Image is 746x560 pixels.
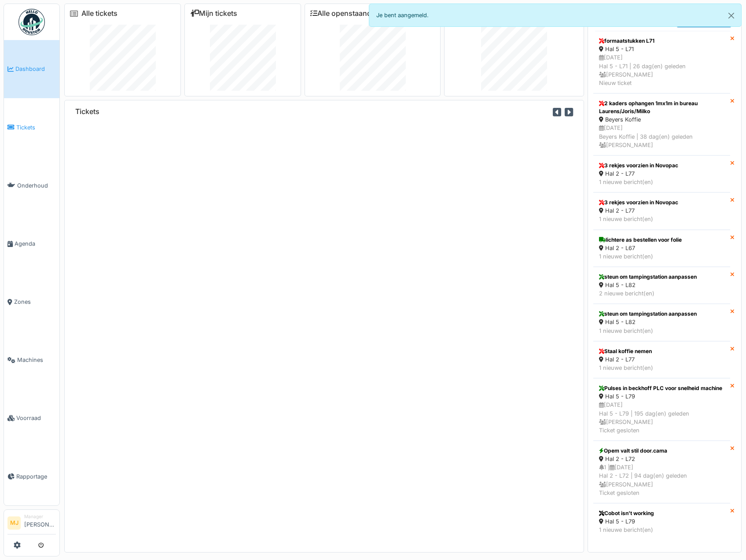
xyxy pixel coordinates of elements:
a: Staal koffie nemen Hal 2 - L77 1 nieuwe bericht(en) [593,341,730,378]
a: Rapportage [4,447,59,505]
a: Cobot isn’t working Hal 5 - L79 1 nieuwe bericht(en) [593,503,730,540]
div: 1 nieuwe bericht(en) [599,178,724,186]
div: 2 kaders ophangen 1mx1m in bureau Laurens/Joris/Milko [599,99,724,115]
a: MJ Manager[PERSON_NAME] [7,513,56,534]
a: steun om tampingstation aanpassen Hal 5 - L82 2 nieuwe bericht(en) [593,267,730,304]
a: 3 rekjes voorzien in Novopac Hal 2 - L77 1 nieuwe bericht(en) [593,155,730,192]
a: Alle openstaande taken [310,9,396,18]
div: Hal 5 - L79 [599,517,724,526]
div: Hal 2 - L72 [599,455,724,463]
h6: Tickets [75,107,99,116]
div: steun om tampingstation aanpassen [599,273,724,281]
div: 3 rekjes voorzien in Novopac [599,199,724,206]
div: 1 nieuwe bericht(en) [599,364,724,372]
a: formaatstukken L71 Hal 5 - L71 [DATE]Hal 5 - L71 | 26 dag(en) geleden [PERSON_NAME]Nieuw ticket [593,31,730,93]
div: Hal 2 - L67 [599,244,724,252]
a: Mijn tickets [190,9,237,18]
li: MJ [7,516,21,530]
div: 1 nieuwe bericht(en) [599,526,724,534]
a: 3 rekjes voorzien in Novopac Hal 2 - L77 1 nieuwe bericht(en) [593,192,730,229]
span: Zones [14,298,56,306]
div: Hal 2 - L77 [599,355,724,364]
li: [PERSON_NAME] [24,513,56,532]
a: 2 kaders ophangen 1mx1m in bureau Laurens/Joris/Milko Beyers Koffie [DATE]Beyers Koffie | 38 dag(... [593,93,730,155]
button: Close [721,4,741,27]
span: Onderhoud [17,181,56,190]
div: Hal 2 - L77 [599,206,724,215]
div: Pulses in beckhoff PLC voor snelheid machine [599,384,724,392]
a: Opem valt stil door.cama Hal 2 - L72 1 |[DATE]Hal 2 - L72 | 94 dag(en) geleden [PERSON_NAME]Ticke... [593,441,730,503]
div: 1 nieuwe bericht(en) [599,215,724,223]
div: [DATE] Hal 5 - L79 | 195 dag(en) geleden [PERSON_NAME] Ticket gesloten [599,401,724,435]
div: formaatstukken L71 [599,37,724,45]
div: Je bent aangemeld. [369,4,742,27]
img: Badge_color-CXgf-gQk.svg [18,9,45,35]
div: [DATE] Beyers Koffie | 38 dag(en) geleden [PERSON_NAME] [599,124,724,149]
span: Dashboard [15,65,56,73]
div: Manager [24,513,56,520]
span: Rapportage [16,472,56,481]
div: Hal 5 - L82 [599,281,724,289]
a: lichtere as bestellen voor folie Hal 2 - L67 1 nieuwe bericht(en) [593,230,730,267]
a: Alle tickets [81,9,118,18]
a: Onderhoud [4,156,59,214]
div: 1 nieuwe bericht(en) [599,252,724,261]
div: Hal 5 - L79 [599,392,724,401]
div: Opem valt stil door.cama [599,447,724,455]
a: Dashboard [4,40,59,98]
div: 1 nieuwe bericht(en) [599,327,724,335]
div: [DATE] Hal 5 - L71 | 26 dag(en) geleden [PERSON_NAME] Nieuw ticket [599,53,724,87]
div: Hal 5 - L71 [599,45,724,53]
div: 1 | [DATE] Hal 2 - L72 | 94 dag(en) geleden [PERSON_NAME] Ticket gesloten [599,463,724,497]
a: steun om tampingstation aanpassen Hal 5 - L82 1 nieuwe bericht(en) [593,304,730,341]
div: Hal 2 - L77 [599,169,724,178]
a: Agenda [4,214,59,273]
div: 2 nieuwe bericht(en) [599,289,724,298]
div: Hal 5 - L82 [599,318,724,326]
span: Agenda [15,239,56,248]
a: Tickets [4,98,59,156]
div: steun om tampingstation aanpassen [599,310,724,318]
a: Pulses in beckhoff PLC voor snelheid machine Hal 5 - L79 [DATE]Hal 5 - L79 | 195 dag(en) geleden ... [593,378,730,441]
a: Machines [4,331,59,389]
a: Voorraad [4,389,59,447]
span: Tickets [16,123,56,132]
span: Voorraad [16,414,56,422]
a: Zones [4,273,59,331]
div: lichtere as bestellen voor folie [599,236,724,244]
span: Machines [17,356,56,364]
div: 3 rekjes voorzien in Novopac [599,162,724,169]
div: Beyers Koffie [599,115,724,124]
div: Cobot isn’t working [599,509,724,517]
div: Staal koffie nemen [599,347,724,355]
